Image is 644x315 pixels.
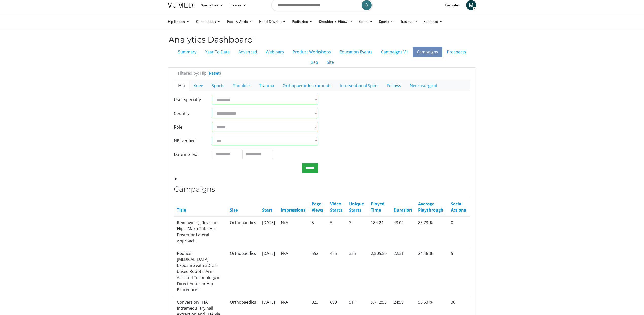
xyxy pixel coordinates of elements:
a: Sports [376,16,398,27]
a: Webinars [261,47,288,57]
td: 3 [346,216,368,247]
label: Country [170,109,208,118]
a: Duration [393,207,412,213]
a: Social Actions [451,201,466,213]
a: Sports [207,80,229,91]
a: Prospects [442,47,470,57]
td: 184:24 [368,216,390,247]
a: Pediatrics [289,16,316,27]
a: Hip Recon [165,16,193,27]
a: Geo [306,57,323,68]
a: Site [230,207,238,213]
td: 5 [309,216,327,247]
td: Reduce [MEDICAL_DATA] Exposure with 3D CT-based Robotic-Arm Assisted Technology in Direct Anterio... [174,247,227,296]
td: N/A [278,247,309,296]
td: 552 [309,247,327,296]
a: Trauma [255,80,278,91]
td: Orthopaedics [227,216,259,247]
a: Neurosurgical [405,80,441,91]
a: Knee [189,80,207,91]
td: 335 [346,247,368,296]
td: [DATE] [259,247,278,296]
a: Foot & Ankle [224,16,256,27]
td: 85.73 % [415,216,448,247]
a: Campaigns V1 [377,47,413,57]
a: Hip [174,80,189,91]
label: Role [170,122,208,132]
a: Title [177,207,186,213]
a: Orthopaedic Instruments [278,80,336,91]
a: Played Time [371,201,384,213]
a: Video Starts [330,201,342,213]
a: Summary [174,47,201,57]
a: Fellows [383,80,405,91]
div: Filtered by: Hip ( ) [174,70,474,76]
a: Impressions [281,207,306,213]
a: Unique Starts [349,201,364,213]
td: 22:31 [390,247,415,296]
h2: Analytics Dashboard [169,35,475,45]
label: User specialty [170,95,208,104]
a: Campaigns [413,47,442,57]
td: 5 [327,216,346,247]
a: Page Views [312,201,323,213]
label: NPI verified [170,136,208,145]
a: Knee Recon [193,16,224,27]
a: Interventional Spine [336,80,383,91]
td: 24.46 % [415,247,448,296]
a: Site [323,57,338,68]
td: [DATE] [259,216,278,247]
a: Shoulder [229,80,255,91]
a: Spine [355,16,375,27]
a: Hand & Wrist [256,16,289,27]
td: 455 [327,247,346,296]
a: Average Playthrough [418,201,443,213]
img: VuMedi Logo [168,3,195,8]
a: Year To Date [201,47,234,57]
td: 0 [448,216,470,247]
td: Reimagining Revision Hips: Mako Total Hip Posterior Lateral Approach [174,216,227,247]
a: Start [262,207,272,213]
a: Business [420,16,446,27]
td: 5 [448,247,470,296]
h3: Campaigns [174,185,470,194]
a: Education Events [335,47,377,57]
a: Advanced [234,47,261,57]
a: Shoulder & Elbow [316,16,355,27]
td: Orthopaedics [227,247,259,296]
a: Product Workshops [288,47,335,57]
a: Trauma [397,16,420,27]
label: Date interval [170,150,208,159]
td: N/A [278,216,309,247]
td: 2,505:50 [368,247,390,296]
td: 43:02 [390,216,415,247]
a: Reset [209,70,220,76]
